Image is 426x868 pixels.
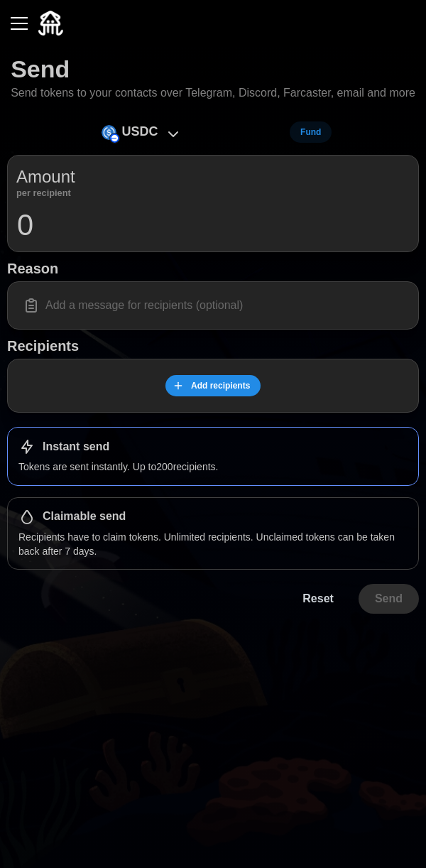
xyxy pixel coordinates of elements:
[16,291,410,320] input: Add a message for recipients (optional)
[38,11,63,36] img: Quidli
[16,207,410,243] input: 0
[300,122,321,142] span: Fund
[11,85,415,102] p: Send tokens to your contacts over Telegram, Discord, Farcaster, email and more
[165,375,261,396] button: Add recipients
[18,530,408,559] p: Recipients have to claim tokens. Unlimited recipients. Unclaimed tokens can be taken back after 7...
[290,121,332,143] button: Fund
[102,125,116,140] img: USDC (on Base)
[11,53,70,85] h1: Send
[375,585,403,613] span: Send
[7,337,419,355] h1: Recipients
[302,585,334,613] span: Reset
[16,164,75,190] p: Amount
[18,460,408,474] p: Tokens are sent instantly. Up to 200 recipients.
[43,509,126,524] h1: Claimable send
[7,259,419,278] h1: Reason
[43,440,109,455] h1: Instant send
[16,190,75,197] p: per recipient
[359,584,419,614] button: Send
[286,584,350,614] button: Reset
[191,376,250,396] span: Add recipients
[122,121,158,142] p: USDC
